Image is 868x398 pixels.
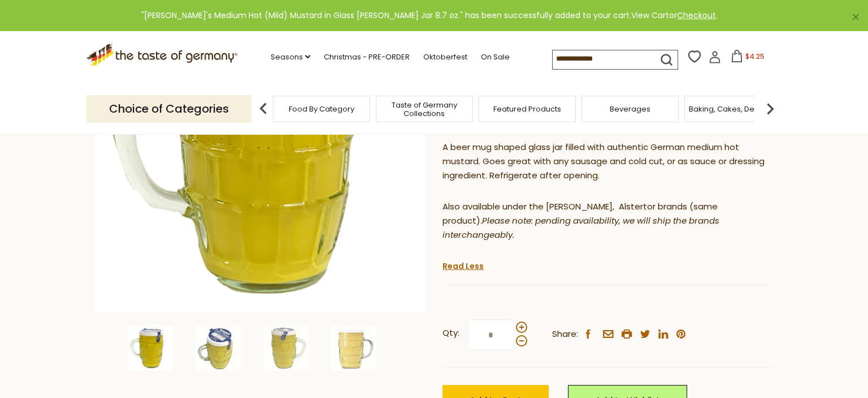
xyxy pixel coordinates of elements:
img: Erika's Medium Hot (Mild) Mustard in Glass Stein Jar 8.7 oz. [128,326,173,371]
a: View Cart [631,10,669,21]
a: Featured Products [493,105,561,113]
p: Choice of Categories [86,95,251,123]
img: Erika's Medium Hot (Mild) Mustard in Glass Stein Jar 8.7 oz. [196,326,241,371]
p: Also available under the [PERSON_NAME], Alstertor brands (same product). [442,200,773,242]
img: previous arrow [252,97,275,120]
img: Erika's Medium Hot (Mild) Mustard in Glass Stein Jar 8.7 oz. [263,326,309,371]
div: "[PERSON_NAME]'s Medium Hot (Mild) Mustard in Glass [PERSON_NAME] Jar 8.7 oz." has been successfu... [9,9,850,22]
a: Checkout [677,10,716,21]
a: Read Less [442,260,484,272]
img: next arrow [759,97,782,120]
p: A beer mug shaped glass jar filled with authentic German medium hot mustard. Goes great with any ... [442,140,773,183]
a: Christmas - PRE-ORDER [324,51,410,63]
a: Food By Category [289,105,354,113]
em: Please note: pending availability, we will ship the brands interchangeably. [442,215,719,241]
a: × [852,14,859,20]
img: Erika's Medium Hot (Mild) Mustard in Glass Stein Jar 8.7 oz. [331,326,376,371]
a: Beverages [610,105,650,113]
strong: Qty: [442,326,459,340]
a: On Sale [481,51,510,63]
span: Share: [552,327,578,341]
a: Baking, Cakes, Desserts [689,105,776,113]
a: Oktoberfest [423,51,467,63]
button: $4.25 [723,50,771,67]
a: Taste of Germany Collections [379,101,470,118]
span: $4.25 [745,52,765,61]
input: Qty: [467,319,514,350]
a: Seasons [271,51,310,63]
